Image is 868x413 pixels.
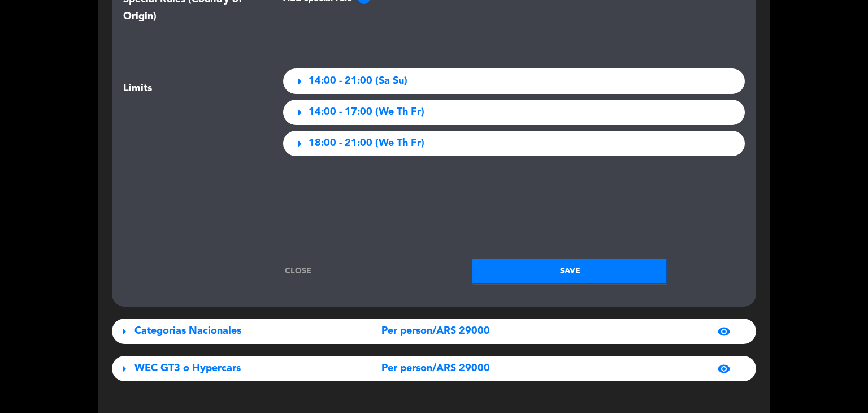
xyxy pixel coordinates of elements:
[292,105,307,121] span: arrow_right
[472,259,667,284] button: Save
[292,136,307,152] span: arrow_right
[381,323,490,339] span: Per person/ARS 29000
[309,135,424,152] span: 18:00 - 21:00 (We Th Fr)
[309,104,424,121] span: 14:00 - 17:00 (We Th Fr)
[381,360,490,377] span: Per person/ARS 29000
[134,363,241,373] span: WEC GT3 o Hypercars
[123,80,152,162] span: Limits
[118,325,131,338] span: arrow_right
[292,74,307,89] span: arrow_right
[118,362,131,376] span: arrow_right
[201,265,396,278] a: Close
[717,325,731,338] span: visibility
[717,362,731,376] span: visibility
[309,73,407,89] span: 14:00 - 21:00 (Sa Su)
[134,326,241,336] span: Categorias Nacionales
